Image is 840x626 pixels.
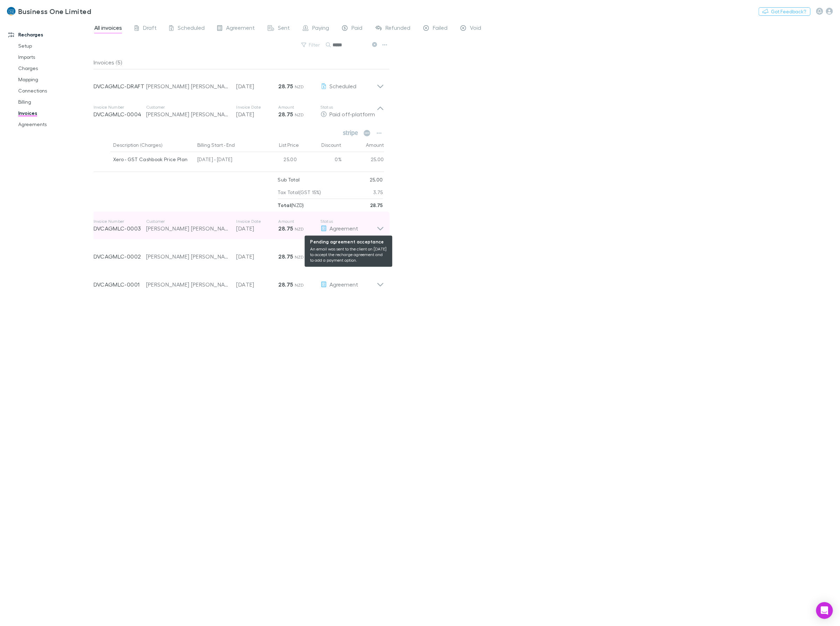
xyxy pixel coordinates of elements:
[7,7,15,15] img: Business One Limited's Logo
[237,219,279,224] p: Invoice Date
[237,224,279,233] p: [DATE]
[237,280,279,289] p: [DATE]
[279,83,293,90] strong: 28.75
[11,40,99,51] a: Setup
[278,24,290,33] span: Sent
[330,281,358,288] span: Agreement
[11,63,99,74] a: Charges
[386,24,411,33] span: Refunded
[146,252,230,261] div: [PERSON_NAME] [PERSON_NAME]
[370,173,383,186] p: 25.00
[237,82,279,90] p: [DATE]
[295,84,304,89] span: NZD
[146,104,230,110] p: Customer
[278,202,291,208] strong: Total
[226,24,255,33] span: Agreement
[330,225,358,232] span: Agreement
[373,186,383,199] p: 3.75
[18,7,91,15] h3: Business One Limited
[113,152,192,167] div: Xero - GST Cashbook Price Plan
[321,219,377,224] p: Status
[295,254,304,260] span: NZD
[146,82,230,90] div: [PERSON_NAME] [PERSON_NAME]
[237,110,279,118] p: [DATE]
[1,29,99,40] a: Recharges
[146,280,230,289] div: [PERSON_NAME] [PERSON_NAME]
[11,108,99,119] a: Invoices
[94,219,146,224] p: Invoice Number
[279,225,293,232] strong: 28.75
[298,41,325,49] button: Filter
[258,152,300,169] div: 25.00
[94,224,146,233] p: DVCAGMLC-0003
[11,74,99,85] a: Mapping
[11,96,99,108] a: Billing
[11,51,99,63] a: Imports
[330,111,375,117] span: Paid off-platform
[313,24,329,33] span: Paying
[759,7,811,16] button: Got Feedback?
[330,83,357,89] span: Scheduled
[3,3,95,20] a: Business One Limited
[433,24,448,33] span: Failed
[370,202,383,208] strong: 28.75
[237,252,279,261] p: [DATE]
[279,111,293,118] strong: 28.75
[816,602,833,619] div: Open Intercom Messenger
[342,152,384,169] div: 25.00
[295,112,304,117] span: NZD
[278,199,304,212] p: ( NZD )
[11,119,99,130] a: Agreements
[146,219,230,224] p: Customer
[352,24,363,33] span: Paid
[94,280,146,289] p: DVCAGMLC-0001
[300,152,342,169] div: 0%
[470,24,482,33] span: Void
[88,212,390,240] div: Invoice NumberDVCAGMLC-0003Customer[PERSON_NAME] [PERSON_NAME]Invoice Date[DATE]Amount28.75 NZDSt...
[194,152,258,169] div: [DATE] - [DATE]
[88,69,390,97] div: DVCAGMLC-DRAFT[PERSON_NAME] [PERSON_NAME][DATE]28.75 NZDScheduled
[94,110,146,118] p: DVCAGMLC-0004
[146,224,230,233] div: [PERSON_NAME] [PERSON_NAME]
[143,24,157,33] span: Draft
[94,82,146,90] p: DVCAGMLC-DRAFT
[94,252,146,261] p: DVCAGMLC-0002
[146,110,230,118] div: [PERSON_NAME] [PERSON_NAME]
[321,104,377,110] p: Status
[88,268,390,296] div: DVCAGMLC-0001[PERSON_NAME] [PERSON_NAME][DATE]28.75 NZDAgreement
[11,85,99,96] a: Connections
[278,173,300,186] p: Sub Total
[178,24,205,33] span: Scheduled
[279,281,293,288] strong: 28.75
[88,240,390,268] div: DVCAGMLC-0002[PERSON_NAME] [PERSON_NAME][DATE]28.75 NZDAgreement
[88,97,390,125] div: Invoice NumberDVCAGMLC-0004Customer[PERSON_NAME] [PERSON_NAME]Invoice Date[DATE]Amount28.75 NZDSt...
[279,219,321,224] p: Amount
[330,253,358,260] span: Agreement
[94,24,122,33] span: All invoices
[237,104,279,110] p: Invoice Date
[279,253,293,260] strong: 28.75
[279,104,321,110] p: Amount
[94,104,146,110] p: Invoice Number
[295,282,304,288] span: NZD
[278,186,321,199] p: Tax Total (GST 15%)
[295,226,304,232] span: NZD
